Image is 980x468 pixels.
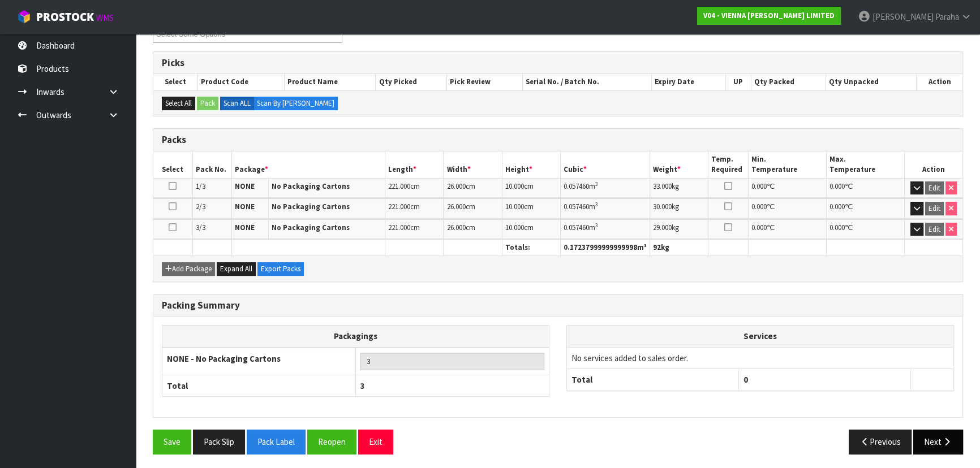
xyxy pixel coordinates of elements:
[748,151,826,178] th: Min. Temperature
[502,240,560,256] th: Totals:
[197,97,218,110] button: Pack
[826,198,904,218] td: ℃
[444,219,502,239] td: cm
[925,223,944,236] button: Edit
[650,151,708,178] th: Weight
[446,223,465,232] span: 26.000
[905,151,962,178] th: Action
[388,202,410,211] span: 221.000
[650,178,708,198] td: kg
[358,430,393,454] button: Exit
[162,262,215,276] button: Add Package
[388,181,410,191] span: 221.000
[751,202,767,211] span: 0.000
[560,151,650,178] th: Cubic
[564,242,637,252] span: 0.17237999999999998
[653,202,672,211] span: 30.000
[505,202,524,211] span: 10.000
[829,202,845,211] span: 0.000
[153,151,192,178] th: Select
[748,219,826,239] td: ℃
[826,219,904,239] td: ℃
[560,240,650,256] th: m³
[385,198,444,218] td: cm
[385,178,444,198] td: cm
[567,369,739,391] th: Total
[162,97,195,110] button: Select All
[560,178,650,198] td: m
[564,181,589,191] span: 0.057460
[725,74,751,90] th: UP
[826,151,904,178] th: Max. Temperature
[444,198,502,218] td: cm
[751,223,767,232] span: 0.000
[751,181,767,191] span: 0.000
[925,202,944,215] button: Edit
[748,198,826,218] td: ℃
[564,202,589,211] span: 0.057460
[505,223,524,232] span: 10.000
[17,10,31,24] img: cube-alt.png
[193,430,245,454] button: Pack Slip
[235,202,255,211] strong: NONE
[447,74,523,90] th: Pick Review
[505,181,524,191] span: 10.000
[748,178,826,198] td: ℃
[595,180,598,188] sup: 3
[826,74,917,90] th: Qty Unpacked
[826,178,904,198] td: ℃
[162,300,954,311] h3: Packing Summary
[502,178,560,198] td: cm
[829,181,845,191] span: 0.000
[913,430,963,454] button: Next
[285,74,376,90] th: Product Name
[502,151,560,178] th: Height
[196,223,205,232] span: 3/3
[502,219,560,239] td: cm
[560,198,650,218] td: m
[502,198,560,218] td: cm
[650,240,708,256] th: kg
[567,326,953,347] th: Services
[376,74,447,90] th: Qty Picked
[197,74,284,90] th: Product Code
[849,430,912,454] button: Previous
[872,11,934,22] span: [PERSON_NAME]
[567,347,953,369] td: No services added to sales order.
[925,181,944,195] button: Edit
[307,430,356,454] button: Reopen
[697,7,841,25] a: V04 - VIENNA [PERSON_NAME] LIMITED
[153,74,197,90] th: Select
[360,380,365,391] span: 3
[595,222,598,229] sup: 3
[36,10,94,24] span: ProStock
[162,58,954,68] h3: Picks
[444,178,502,198] td: cm
[653,181,672,191] span: 33.000
[196,181,205,191] span: 1/3
[167,353,281,364] strong: NONE - No Packaging Cartons
[272,223,350,232] strong: No Packaging Cartons
[388,223,410,232] span: 221.000
[560,219,650,239] td: m
[153,430,191,454] button: Save
[444,151,502,178] th: Width
[653,242,661,252] span: 92
[564,223,589,232] span: 0.057460
[743,374,748,385] span: 0
[162,326,549,348] th: Packagings
[162,375,356,396] th: Total
[651,74,725,90] th: Expiry Date
[446,181,465,191] span: 26.000
[235,223,255,232] strong: NONE
[217,262,256,276] button: Expand All
[703,11,835,20] strong: V04 - VIENNA [PERSON_NAME] LIMITED
[751,74,826,90] th: Qty Packed
[650,198,708,218] td: kg
[916,74,962,90] th: Action
[708,151,748,178] th: Temp. Required
[220,264,252,274] span: Expand All
[829,223,845,232] span: 0.000
[153,2,963,462] span: Pack
[523,74,652,90] th: Serial No. / Batch No.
